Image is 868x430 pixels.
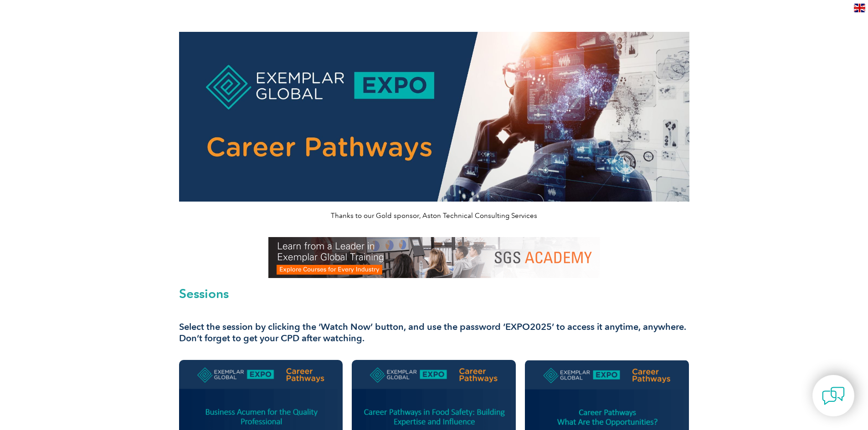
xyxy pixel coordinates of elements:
[179,287,689,300] h2: Sessions
[854,4,865,12] img: en
[179,321,689,344] h3: Select the session by clicking the ‘Watch Now’ button, and use the password ‘EXPO2025’ to access ...
[268,237,600,278] img: SGS
[179,32,689,202] img: career pathways
[822,384,845,407] img: contact-chat.png
[179,211,689,221] p: Thanks to our Gold sponsor, Aston Technical Consulting Services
